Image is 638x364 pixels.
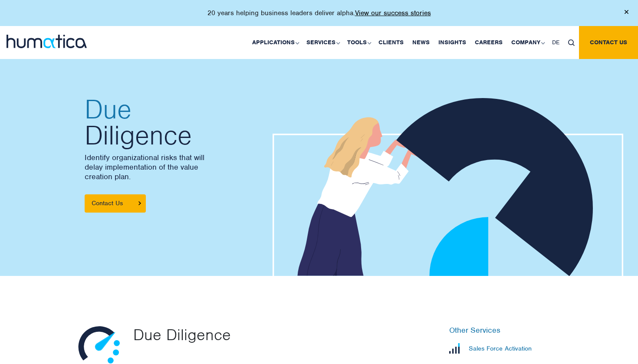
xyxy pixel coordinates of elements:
p: 20 years helping business leaders deliver alpha. [207,9,431,17]
a: Insights [434,26,470,59]
a: Clients [374,26,408,59]
img: Sales Force Activation [449,343,460,354]
span: DE [552,39,559,46]
h6: Other Services [449,326,560,335]
img: logo [7,35,87,48]
a: Services [302,26,343,59]
a: Contact Us [85,194,146,213]
p: Identify organizational risks that will delay implementation of the value creation plan. [85,153,310,181]
a: View our success stories [355,9,431,17]
p: Sales Force Activation [469,344,532,352]
img: Due Diligence [78,326,120,364]
h2: Diligence [85,96,310,148]
img: search_icon [568,39,575,46]
img: arrowicon [138,201,141,205]
p: Due Diligence [133,326,395,343]
a: Applications [248,26,302,59]
a: Tools [343,26,374,59]
a: Contact us [579,26,638,59]
span: Due [85,96,310,122]
a: News [408,26,434,59]
a: Careers [470,26,507,59]
img: about_banner1 [273,98,623,278]
a: DE [548,26,564,59]
a: Company [507,26,548,59]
